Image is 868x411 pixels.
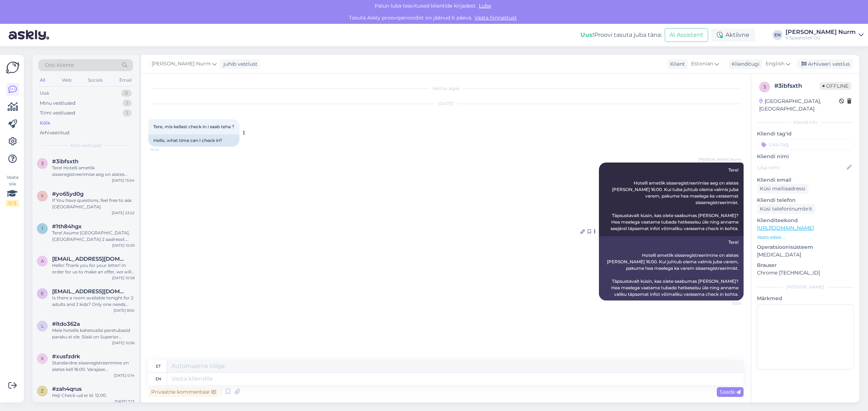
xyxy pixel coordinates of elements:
div: [GEOGRAPHIC_DATA], [GEOGRAPHIC_DATA] [759,98,839,113]
span: z [41,388,44,394]
input: Lisa nimi [757,164,845,172]
span: Saada [720,389,741,395]
div: Arhiveeritud [40,129,69,137]
div: 1 [123,100,132,107]
div: Kliendi info [757,119,854,126]
p: Klienditeekond [757,217,854,224]
span: [PERSON_NAME] Nurm [698,157,741,162]
p: [MEDICAL_DATA] [757,251,854,259]
span: alexsa1@inbox.lv [52,256,127,262]
span: 13:04 [714,301,741,306]
div: Meie hotellis kahetoalisi peretubasid paraku ei ole. Siiski on Superior toaklassis kaks toapaari,... [52,327,135,340]
div: Socials [86,75,104,85]
div: 0 / 3 [6,200,19,207]
span: Tere, mis kellast check in i saab teha ? [153,124,234,129]
div: Minu vestlused [40,100,76,107]
div: Vestlus algas [148,85,744,92]
div: juhib vestlust [221,60,258,68]
div: # 3ibfsxth [774,82,820,90]
button: AI Assistent [665,28,708,42]
div: Hello, what time can I check in? [148,134,239,147]
span: Offline [820,82,851,90]
div: Proovi tasuta juba täna: [580,31,662,39]
div: Web [60,75,73,85]
span: [PERSON_NAME] Nurm [152,60,211,68]
span: x [41,356,44,361]
span: 3 [41,161,44,166]
span: English [766,60,784,68]
span: Luba [477,3,493,9]
div: [DATE] 23:22 [112,210,135,216]
div: [DATE] 0:14 [114,373,135,378]
div: [DATE] [148,100,744,107]
p: Kliendi nimi [757,153,854,160]
div: Küsi telefoninumbrit [757,204,815,214]
div: Hej! Check-ud er kl. 12:00. [52,392,135,399]
span: Estonian [691,60,713,68]
div: Arhiveeri vestlus [797,59,853,69]
p: Kliendi telefon [757,196,854,204]
span: #zah4qrus [52,386,82,392]
input: Lisa tag [757,139,854,150]
div: Tiimi vestlused [40,109,75,117]
p: Vaata edasi ... [757,234,854,241]
span: #xusfzdrk [52,353,80,360]
div: Klienditugi [729,60,759,68]
p: Chrome [TECHNICAL_ID] [757,269,854,277]
div: Hello! Thank you for your letter! In order for us to make an offer, we will need to know, when wo... [52,262,135,275]
div: V Spaahotell OÜ [786,35,856,41]
div: Uus [40,90,49,97]
div: Vaata siia [6,174,19,207]
img: Askly Logo [6,61,20,74]
div: All [38,75,47,85]
div: Tere! Hotelli ametlik sisseregistreerimise aeg on alates [PERSON_NAME] 16:00. Kui tuba juhtub ole... [52,165,135,178]
div: [PERSON_NAME] [757,284,854,290]
p: Brauser [757,261,854,269]
a: [URL][DOMAIN_NAME] [757,225,814,231]
div: en [156,373,161,385]
div: [DATE] 10:58 [112,275,135,281]
span: l [41,323,44,329]
span: Kõik vestlused [70,142,102,149]
div: [PERSON_NAME] Nurm [786,29,856,35]
b: Uus! [580,31,594,38]
div: Standardne sisseregistreerimine on alates kell 16:00. Varajase sisseregistreerimise võimaluse ja ... [52,360,135,373]
span: #ltdo362a [52,321,80,327]
div: Email [118,75,133,85]
div: Tere! Asume [GEOGRAPHIC_DATA], [GEOGRAPHIC_DATA] 2 aadressil. Hotelli sissepääs on [GEOGRAPHIC_DA... [52,230,135,243]
div: [DATE] 13:04 [112,178,135,183]
div: Küsi meiliaadressi [757,184,808,194]
div: Aktiivne [711,29,755,42]
div: [DATE] 7:13 [115,399,135,404]
div: 1 [123,109,132,117]
p: Märkmed [757,295,854,302]
span: a [41,258,44,264]
div: EN [773,30,783,40]
a: [PERSON_NAME] NurmV Spaahotell OÜ [786,29,864,41]
div: [DATE] 10:56 [112,340,135,346]
div: et [156,360,161,372]
p: Kliendi tag'id [757,130,854,138]
p: Kliendi email [757,176,854,184]
span: #yo65yd0g [52,191,84,197]
div: [DATE] 10:59 [112,243,135,248]
div: Is there a room available tonight for 2 adults and 2 kids? Only one needs additional bed, the oth... [52,295,135,308]
span: #1th84hgx [52,223,82,230]
a: Vaata hinnastust [472,14,519,21]
span: erina.liga@gmail.com [52,288,127,295]
span: #3ibfsxth [52,158,78,165]
div: Tere! Hotelli ametlik sisseregistreerimine on alates [PERSON_NAME] 16:00. Kui juhtub olema valmis... [599,236,744,300]
div: Privaatne kommentaar [148,387,219,397]
span: 1 [42,226,43,231]
div: [DATE] 8:50 [114,308,135,313]
div: Kõik [40,120,50,127]
div: If You have questions, feel free to ask [GEOGRAPHIC_DATA] [52,197,135,210]
span: y [41,193,44,199]
div: 0 [121,90,132,97]
span: 3 [763,84,766,90]
span: e [41,291,44,296]
div: Klient [667,60,685,68]
span: 11:44 [150,147,178,152]
span: Otsi kliente [45,61,74,69]
p: Operatsioonisüsteem [757,243,854,251]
